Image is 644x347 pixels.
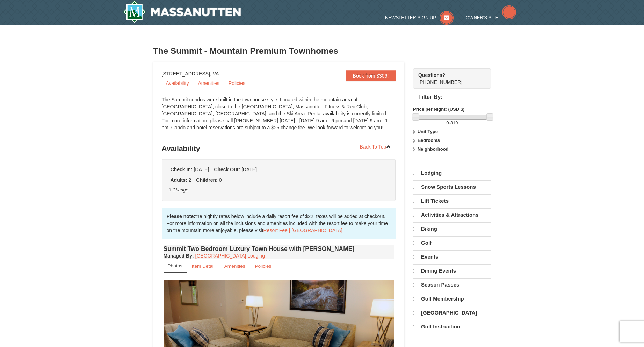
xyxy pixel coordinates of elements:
h3: Availability [162,142,396,156]
a: Golf Instruction [413,320,491,333]
span: Newsletter Sign Up [385,15,436,20]
a: [GEOGRAPHIC_DATA] [413,306,491,319]
strong: Adults: [171,177,187,183]
a: Resort Fee | [GEOGRAPHIC_DATA] [263,227,342,233]
strong: Please note: [167,214,195,219]
span: 0 [446,120,449,125]
small: Photos [168,263,182,268]
strong: Questions? [418,72,445,78]
a: Amenities [220,259,250,273]
a: Activities & Attractions [413,208,491,222]
h4: Filter By: [413,94,491,101]
a: Policies [250,259,276,273]
h3: The Summit - Mountain Premium Townhomes [153,44,491,58]
a: Golf [413,236,491,250]
strong: : [164,253,194,259]
a: Amenities [194,78,223,88]
a: Snow Sports Lessons [413,180,491,194]
div: The Summit condos were built in the townhouse style. Located within the mountain area of [GEOGRAP... [162,96,396,138]
button: Change [169,186,189,194]
a: Dining Events [413,264,491,277]
img: Massanutten Resort Logo [123,1,241,23]
span: Owner's Site [466,15,499,20]
span: 2 [189,177,191,183]
strong: Bedrooms [418,138,440,143]
a: Policies [224,78,249,88]
small: Policies [255,263,271,269]
span: 0 [219,177,222,183]
a: Lift Tickets [413,194,491,208]
strong: Check Out: [214,167,240,172]
div: the nightly rates below include a daily resort fee of $22, taxes will be added at checkout. For m... [162,208,396,239]
a: Golf Membership [413,292,491,305]
a: Season Passes [413,278,491,291]
strong: Neighborhood [418,146,449,152]
span: [DATE] [194,167,209,172]
a: [GEOGRAPHIC_DATA] Lodging [195,253,265,259]
span: [DATE] [241,167,257,172]
span: Managed By [164,253,192,259]
a: Massanutten Resort [123,1,241,23]
a: Biking [413,222,491,236]
strong: Unit Type [418,129,438,134]
span: [PHONE_NUMBER] [418,72,478,85]
a: Item Detail [187,259,219,273]
label: - [413,120,491,126]
a: Lodging [413,167,491,180]
a: Photos [164,259,187,273]
strong: Children: [196,177,217,183]
h4: Summit Two Bedroom Luxury Town House with [PERSON_NAME] [164,245,394,252]
strong: Check In: [171,167,193,172]
a: Newsletter Sign Up [385,15,454,20]
a: Book from $306! [346,70,396,81]
a: Availability [162,78,193,88]
a: Owner's Site [466,15,516,20]
small: Item Detail [192,263,215,269]
a: Events [413,250,491,263]
small: Amenities [224,263,245,269]
a: Back To Top [355,142,396,152]
span: 319 [450,120,458,125]
strong: Price per Night: (USD $) [413,107,464,112]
